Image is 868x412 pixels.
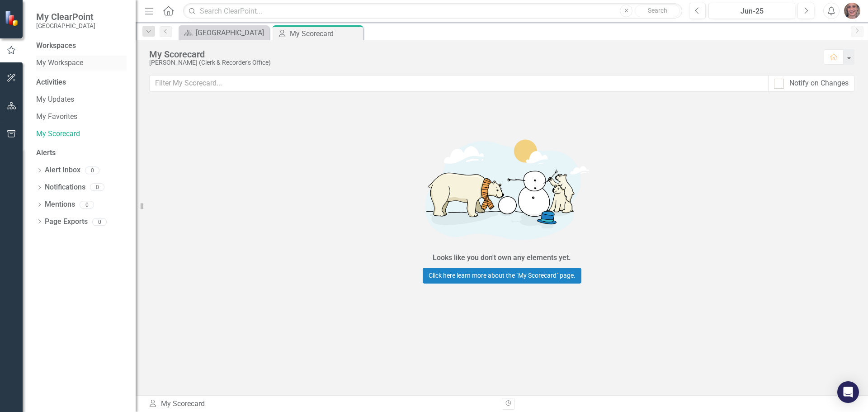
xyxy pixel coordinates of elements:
small: [GEOGRAPHIC_DATA] [36,22,95,29]
img: Getting started [366,127,637,251]
span: My ClearPoint [36,11,95,22]
a: My Updates [36,95,127,105]
div: 0 [90,184,104,191]
button: Jun-25 [708,3,795,19]
a: Click here learn more about the "My Scorecard" page. [423,268,581,284]
a: Notifications [45,182,85,193]
input: Search ClearPoint... [183,3,682,19]
div: 0 [80,201,94,208]
img: ClearPoint Strategy [5,10,20,26]
span: Search [648,7,667,14]
a: Alert Inbox [45,165,80,175]
a: My Workspace [36,58,127,68]
div: Activities [36,77,127,88]
div: Alerts [36,148,127,158]
a: My Favorites [36,112,127,122]
a: My Scorecard [36,129,127,139]
div: [GEOGRAPHIC_DATA] [196,27,267,38]
img: Catherine Jakubauskas [844,3,860,19]
div: My Scorecard [149,49,815,59]
div: 0 [85,166,99,174]
div: My Scorecard [148,399,495,409]
div: [PERSON_NAME] (Clerk & Recorder's Office) [149,59,815,66]
a: Mentions [45,199,75,210]
div: Jun-25 [712,6,792,17]
input: Filter My Scorecard... [149,75,769,92]
div: Workspaces [36,41,76,51]
a: Page Exports [45,217,88,227]
div: My Scorecard [290,28,361,39]
div: Open Intercom Messenger [837,381,859,403]
div: Looks like you don't own any elements yet. [433,253,571,263]
a: [GEOGRAPHIC_DATA] [181,27,267,38]
div: 0 [92,218,107,226]
button: Search [635,5,680,17]
div: Notify on Changes [789,78,849,89]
